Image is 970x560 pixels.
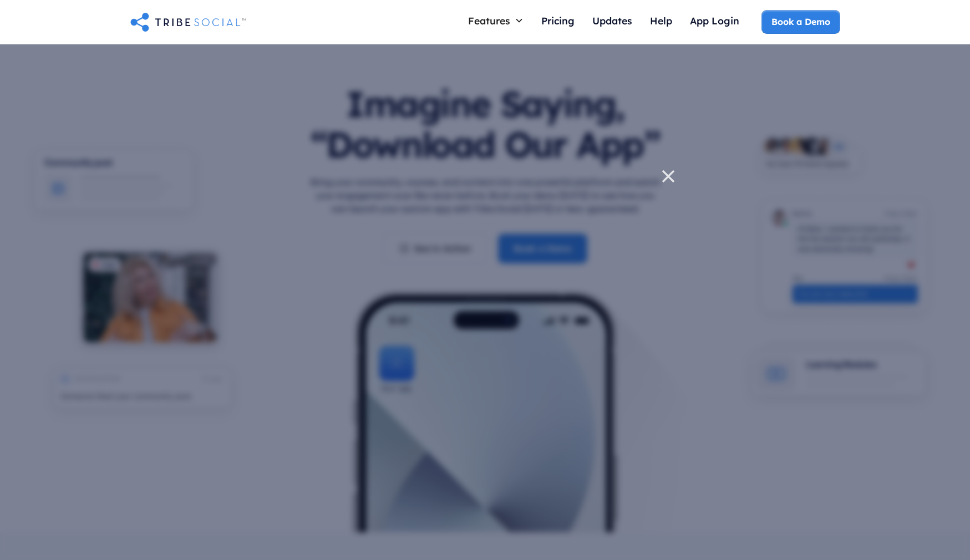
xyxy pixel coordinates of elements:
[583,10,641,34] a: Updates
[681,10,748,34] a: App Login
[468,14,510,27] div: Features
[541,14,575,27] div: Pricing
[761,10,840,33] a: Book a Demo
[690,14,739,27] div: App Login
[459,10,532,31] div: Features
[130,11,246,33] a: home
[650,14,672,27] div: Help
[532,10,583,34] a: Pricing
[641,10,681,34] a: Help
[592,14,632,27] div: Updates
